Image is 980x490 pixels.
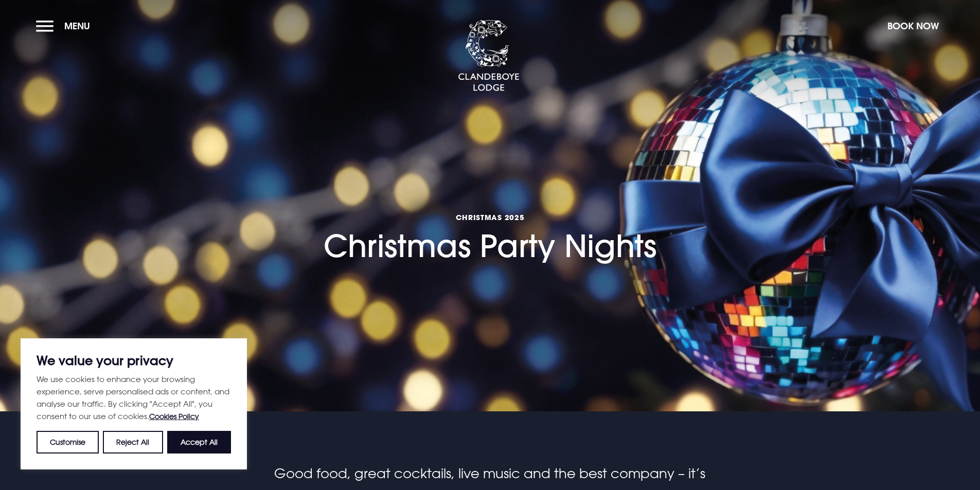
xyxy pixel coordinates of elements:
[149,412,199,421] a: Cookies Policy
[37,373,231,423] p: We use cookies to enhance your browsing experience, serve personalised ads or content, and analys...
[458,20,520,92] img: Clandeboye Lodge
[324,212,656,222] span: Christmas 2025
[37,354,231,367] p: We value your privacy
[64,20,90,32] span: Menu
[37,431,99,453] button: Customise
[21,338,247,469] div: We value your privacy
[324,152,656,265] h1: Christmas Party Nights
[36,15,95,37] button: Menu
[882,15,944,37] button: Book Now
[103,431,163,453] button: Reject All
[167,431,231,453] button: Accept All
